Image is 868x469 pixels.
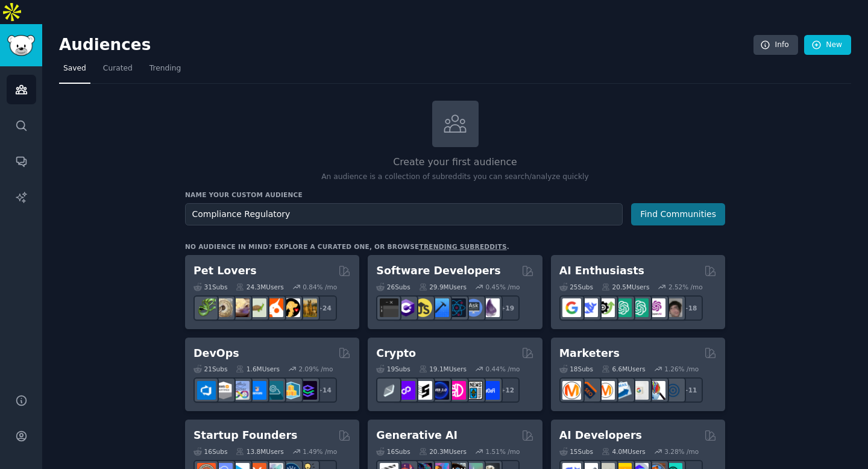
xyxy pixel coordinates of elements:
div: 29.9M Users [419,283,467,291]
a: trending subreddits [419,243,506,250]
img: chatgpt_prompts_ [630,298,649,317]
div: 0.44 % /mo [486,365,520,373]
img: ethstaker [414,381,432,400]
div: 3.28 % /mo [664,447,699,456]
img: azuredevops [197,381,216,400]
h2: DevOps [193,346,239,361]
a: Info [753,35,798,55]
img: GoogleGeminiAI [562,298,581,317]
h2: Crypto [376,346,416,361]
div: 19.1M Users [419,365,467,373]
img: ballpython [214,298,233,317]
div: 6.6M Users [602,365,646,373]
div: 16 Sub s [376,447,410,456]
img: iOSProgramming [430,298,449,317]
img: ethfinance [380,381,398,400]
div: + 24 [312,295,337,321]
div: 19 Sub s [376,365,410,373]
div: 1.6M Users [236,365,280,373]
img: GummySearch logo [7,35,35,56]
img: csharp [397,298,415,317]
div: 1.49 % /mo [303,447,337,456]
img: learnjavascript [414,298,432,317]
img: aws_cdk [281,381,300,400]
div: 4.0M Users [602,447,646,456]
div: 26 Sub s [376,283,410,291]
div: 20.3M Users [419,447,467,456]
div: + 12 [494,377,520,403]
h2: Create your first audience [185,155,725,170]
img: Emailmarketing [613,381,632,400]
img: platformengineering [265,381,283,400]
img: reactnative [447,298,466,317]
span: Trending [149,63,181,74]
div: 1.26 % /mo [664,365,699,373]
div: + 19 [494,295,520,321]
div: 20.5M Users [602,283,649,291]
img: OpenAIDev [647,298,665,317]
div: + 18 [678,295,703,321]
div: 25 Sub s [559,283,593,291]
h2: Marketers [559,346,620,361]
img: bigseo [579,381,598,400]
img: elixir [481,298,500,317]
div: 31 Sub s [193,283,227,291]
img: defiblockchain [447,381,466,400]
h2: Pet Lovers [193,263,257,279]
button: Find Communities [631,203,725,225]
a: Curated [99,59,137,84]
img: content_marketing [562,381,581,400]
img: AskMarketing [596,381,615,400]
img: web3 [430,381,449,400]
img: cockatiel [265,298,283,317]
span: Curated [103,63,133,74]
div: + 11 [678,377,703,403]
img: MarketingResearch [647,381,665,400]
img: DeepSeek [579,298,598,317]
div: 16 Sub s [193,447,227,456]
h2: AI Enthusiasts [559,263,644,279]
div: No audience in mind? Explore a curated one, or browse . [185,242,509,251]
img: PetAdvice [281,298,300,317]
img: AWS_Certified_Experts [214,381,233,400]
img: googleads [630,381,649,400]
img: AItoolsCatalog [596,298,615,317]
img: CryptoNews [464,381,483,400]
div: 18 Sub s [559,365,593,373]
a: New [804,35,851,55]
img: DevOpsLinks [248,381,266,400]
div: + 14 [312,377,337,403]
h2: AI Developers [559,428,642,443]
img: Docker_DevOps [231,381,250,400]
h2: Startup Founders [193,428,297,443]
div: 2.09 % /mo [299,365,333,373]
img: leopardgeckos [231,298,250,317]
img: 0xPolygon [397,381,415,400]
img: software [380,298,398,317]
img: defi_ [481,381,500,400]
img: turtle [248,298,266,317]
div: 13.8M Users [236,447,283,456]
div: 2.52 % /mo [668,283,703,291]
img: AskComputerScience [464,298,483,317]
img: PlatformEngineers [298,381,317,400]
img: ArtificalIntelligence [664,298,682,317]
img: OnlineMarketing [664,381,682,400]
p: An audience is a collection of subreddits you can search/analyze quickly [185,172,725,183]
img: dogbreed [298,298,317,317]
h2: Software Developers [376,263,500,279]
a: Trending [145,59,185,84]
h2: Audiences [59,36,753,55]
div: 0.84 % /mo [303,283,337,291]
a: Saved [59,59,90,84]
div: 0.45 % /mo [486,283,520,291]
div: 24.3M Users [236,283,283,291]
h2: Generative AI [376,428,458,443]
div: 1.51 % /mo [486,447,520,456]
img: chatgpt_promptDesign [613,298,632,317]
img: herpetology [197,298,216,317]
div: 21 Sub s [193,365,227,373]
span: Saved [63,63,86,74]
h3: Name your custom audience [185,190,725,199]
div: 15 Sub s [559,447,593,456]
